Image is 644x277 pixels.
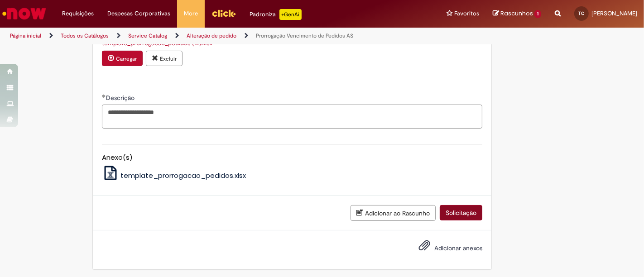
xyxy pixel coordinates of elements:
[62,9,94,18] span: Requisições
[116,55,137,62] small: Carregar
[500,9,533,18] span: Rascunhos
[454,9,479,18] span: Favoritos
[256,32,353,39] a: Prorrogação Vencimento de Pedidos AS
[579,10,585,16] span: TC
[102,154,482,162] h5: Anexo(s)
[1,5,48,23] img: ServiceNow
[351,205,436,221] button: Adicionar ao Rascunho
[279,9,302,20] p: +GenAi
[440,205,482,220] button: Solicitação
[120,171,246,180] span: template_prorrogacao_pedidos.xlsx
[250,9,302,20] div: Padroniza
[128,32,167,39] a: Service Catalog
[434,244,482,252] span: Adicionar anexos
[184,9,198,18] span: More
[102,51,143,66] button: Carregar anexo de Anexar evidência da solicitação de prorrogação Required
[187,32,236,39] a: Alteração de pedido
[102,171,246,180] a: template_prorrogacao_pedidos.xlsx
[416,237,433,258] button: Adicionar anexos
[61,32,109,39] a: Todos os Catálogos
[7,28,423,44] ul: Trilhas de página
[102,105,482,129] textarea: Descrição
[146,51,183,66] button: Excluir anexo template_prorrogacao_pedidos (12).xlsx
[493,10,541,18] a: Rascunhos
[591,10,637,17] span: [PERSON_NAME]
[106,94,136,102] span: Descrição
[211,6,236,20] img: click_logo_yellow_360x200.png
[107,9,170,18] span: Despesas Corporativas
[102,94,106,98] span: Obrigatório Preenchido
[534,10,541,18] span: 1
[160,55,177,62] small: Excluir
[10,32,41,39] a: Página inicial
